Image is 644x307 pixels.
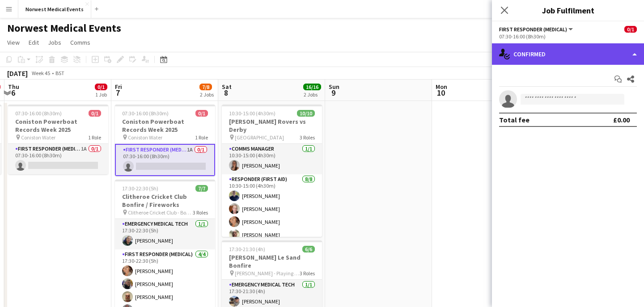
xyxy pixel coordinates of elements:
[115,83,122,91] span: Fri
[115,193,215,209] h3: Clitheroe Cricket Club Bonfire / Fireworks
[114,88,122,98] span: 7
[195,110,208,117] span: 0/1
[8,105,108,174] app-job-card: 07:30-16:00 (8h30m)0/1Coniston Powerboat Records Week 2025 Coniston Water1 RoleFirst Responder (M...
[499,26,567,33] span: First Responder (Medical)
[220,88,232,98] span: 8
[7,38,20,46] span: View
[8,144,108,174] app-card-role: First Responder (Medical)1A0/107:30-16:00 (8h30m)
[55,70,64,76] div: BST
[67,37,94,48] a: Comms
[44,37,65,48] a: Jobs
[199,84,212,90] span: 7/8
[128,134,162,141] span: Coniston Water
[434,88,447,98] span: 10
[499,33,637,40] div: 07:30-16:00 (8h30m)
[88,134,101,141] span: 1 Role
[300,134,315,141] span: 3 Roles
[222,174,322,295] app-card-role: Responder (First Aid)8/810:30-15:00 (4h30m)[PERSON_NAME][PERSON_NAME][PERSON_NAME][PERSON_NAME]
[95,84,107,90] span: 0/1
[222,253,322,269] h3: [PERSON_NAME] Le Sand Bonfire
[70,38,90,46] span: Comms
[48,38,61,46] span: Jobs
[30,70,52,76] span: Week 45
[25,37,42,48] a: Edit
[624,26,637,33] span: 0/1
[115,219,215,249] app-card-role: Emergency Medical Tech1/117:30-22:30 (5h)[PERSON_NAME]
[304,91,321,98] div: 2 Jobs
[297,110,315,117] span: 10/10
[492,4,644,16] h3: Job Fulfilment
[128,209,193,216] span: Clitheroe Cricket Club - Bonfire & Fireworks
[329,83,339,91] span: Sun
[115,118,215,134] h3: Coniston Powerboat Records Week 2025
[4,37,23,48] a: View
[18,0,91,18] button: Norwest Medical Events
[499,115,530,124] div: Total fee
[436,83,447,91] span: Mon
[222,83,232,91] span: Sat
[300,270,315,277] span: 3 Roles
[235,134,284,141] span: [GEOGRAPHIC_DATA]
[115,105,215,176] app-job-card: 07:30-16:00 (8h30m)0/1Coniston Powerboat Records Week 2025 Coniston Water1 RoleFirst Responder (M...
[613,115,630,124] div: £0.00
[222,118,322,134] h3: [PERSON_NAME] Rovers vs Derby
[499,26,574,33] button: First Responder (Medical)
[8,118,108,134] h3: Coniston Powerboat Records Week 2025
[8,83,19,91] span: Thu
[302,246,315,252] span: 6/6
[222,144,322,174] app-card-role: Comms Manager1/110:30-15:00 (4h30m)[PERSON_NAME]
[95,91,107,98] div: 1 Job
[115,144,215,176] app-card-role: First Responder (Medical)1A0/107:30-16:00 (8h30m)
[327,88,339,98] span: 9
[89,110,101,117] span: 0/1
[200,91,214,98] div: 2 Jobs
[7,88,19,98] span: 6
[222,105,322,237] app-job-card: 10:30-15:00 (4h30m)10/10[PERSON_NAME] Rovers vs Derby [GEOGRAPHIC_DATA]3 RolesComms Manager1/110:...
[303,84,321,90] span: 16/16
[195,134,208,141] span: 1 Role
[193,209,208,216] span: 3 Roles
[7,69,28,78] div: [DATE]
[29,38,39,46] span: Edit
[492,43,644,65] div: Confirmed
[195,185,208,192] span: 7/7
[229,110,275,117] span: 10:30-15:00 (4h30m)
[15,110,62,117] span: 07:30-16:00 (8h30m)
[122,110,169,117] span: 07:30-16:00 (8h30m)
[229,246,265,252] span: 17:30-21:30 (4h)
[235,270,300,277] span: [PERSON_NAME] - Playing fields
[21,134,55,141] span: Coniston Water
[122,185,158,192] span: 17:30-22:30 (5h)
[7,21,121,35] h1: Norwest Medical Events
